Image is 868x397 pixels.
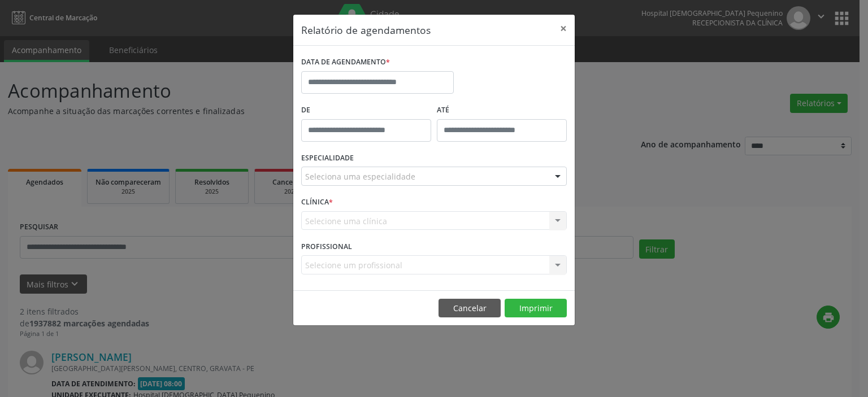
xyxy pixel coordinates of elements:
label: De [301,102,431,119]
button: Close [552,15,575,42]
label: ESPECIALIDADE [301,150,354,167]
label: PROFISSIONAL [301,238,352,255]
button: Cancelar [439,299,501,318]
label: ATÉ [437,102,567,119]
span: Seleciona uma especialidade [305,171,415,182]
button: Imprimir [505,299,567,318]
label: DATA DE AGENDAMENTO [301,54,390,71]
label: CLÍNICA [301,194,333,211]
h5: Relatório de agendamentos [301,23,431,37]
